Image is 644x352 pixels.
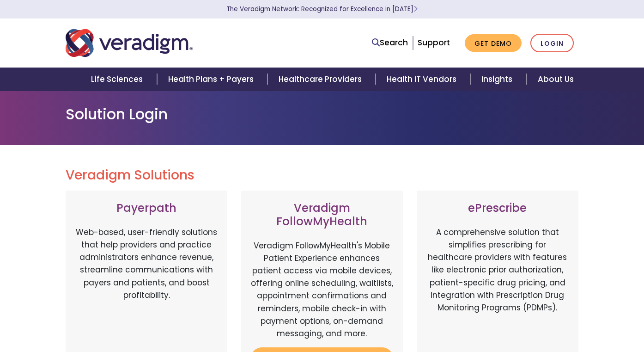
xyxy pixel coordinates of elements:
p: Web-based, user-friendly solutions that help providers and practice administrators enhance revenu... [75,226,218,349]
p: A comprehensive solution that simplifies prescribing for healthcare providers with features like ... [426,226,569,349]
a: The Veradigm Network: Recognized for Excellence in [DATE]Learn More [226,5,418,13]
a: About Us [527,68,585,91]
a: Health Plans + Payers [157,68,267,91]
a: Health IT Vendors [376,68,470,91]
a: Life Sciences [80,68,157,91]
p: Veradigm FollowMyHealth's Mobile Patient Experience enhances patient access via mobile devices, o... [250,240,394,340]
img: Veradigm logo [66,28,193,58]
a: Insights [470,68,526,91]
a: Support [418,37,450,48]
h3: ePrescribe [426,202,569,215]
h3: Veradigm FollowMyHealth [250,202,394,228]
h1: Solution Login [66,105,578,123]
a: Login [530,34,574,53]
a: Get Demo [465,34,522,52]
a: Search [372,37,408,49]
h2: Veradigm Solutions [66,167,578,183]
h3: Payerpath [75,202,218,215]
a: Healthcare Providers [267,68,376,91]
span: Learn More [413,5,418,13]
